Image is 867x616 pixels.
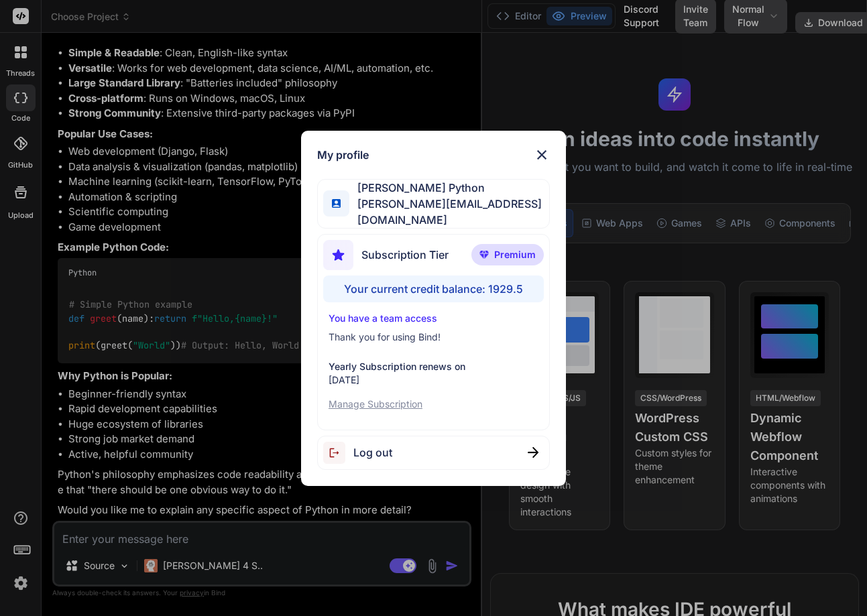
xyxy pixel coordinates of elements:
[329,312,538,325] p: You have a team access
[329,330,538,344] p: Thank you for using Bind!
[323,442,353,464] img: logout
[361,247,449,263] span: Subscription Tier
[329,373,538,387] p: [DATE]
[479,251,489,259] img: premium
[323,240,353,270] img: subscription
[528,447,538,458] img: close
[349,180,549,196] span: [PERSON_NAME] Python
[323,275,544,302] div: Your current credit balance: 1929.5
[494,248,536,261] span: Premium
[329,360,538,373] p: Yearly Subscription renews on
[353,444,392,460] span: Log out
[317,147,369,163] h1: My profile
[329,397,538,411] p: Manage Subscription
[332,199,341,208] img: profile
[349,196,549,228] span: [PERSON_NAME][EMAIL_ADDRESS][DOMAIN_NAME]
[534,147,550,163] img: close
